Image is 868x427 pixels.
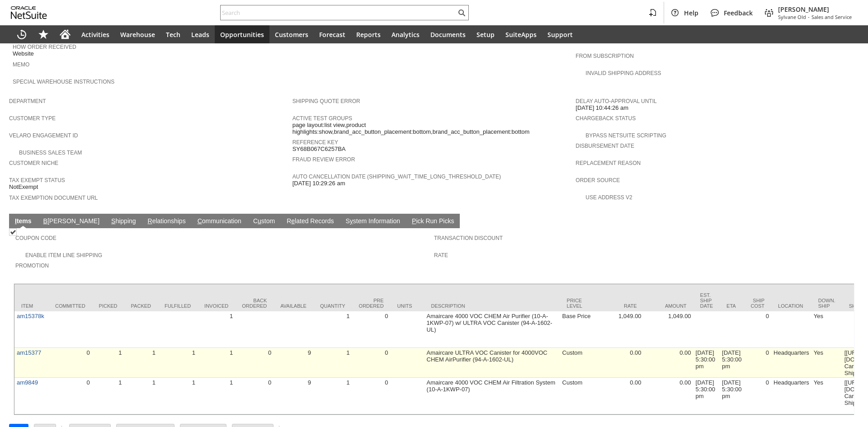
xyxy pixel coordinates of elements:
[54,25,76,43] a: Home
[198,348,235,378] td: 1
[269,25,314,43] a: Customers
[542,25,578,43] a: Support
[456,7,467,18] svg: Search
[585,70,661,76] a: Invalid Shipping Address
[425,348,560,378] td: Amaircare ULTRA VOC Canister for 4000VOC CHEM AirPurifier (94-A-1602-UL)
[13,79,114,85] a: Special Warehouse Instructions
[131,303,151,309] div: Packed
[9,195,98,201] a: Tax Exemption Document URL
[9,183,38,191] span: NotExempt
[693,378,720,414] td: [DATE] 5:30:00 pm
[160,25,186,43] a: Tech
[81,30,109,39] span: Activities
[567,298,587,309] div: Price Level
[158,378,198,414] td: 1
[292,174,501,180] a: Auto Cancellation Date (shipping_wait_time_long_threshold_date)
[412,217,416,225] span: P
[120,30,155,39] span: Warehouse
[425,25,471,43] a: Documents
[38,29,49,40] svg: Shortcuts
[76,25,115,43] a: Activities
[818,298,835,309] div: Down. Ship
[359,298,384,309] div: Pre Ordered
[111,217,115,225] span: S
[13,44,76,50] a: How Order Received
[320,303,345,309] div: Quantity
[843,216,854,226] a: Unrolled view on
[350,217,353,225] span: y
[500,25,542,43] a: SuiteApps
[48,378,92,414] td: 0
[505,30,537,39] span: SuiteApps
[9,132,78,139] a: Velaro Engagement ID
[17,379,38,386] a: am9849
[726,303,737,309] div: ETA
[186,25,215,43] a: Leads
[476,30,495,39] span: Setup
[198,378,235,414] td: 1
[720,378,744,414] td: [DATE] 5:30:00 pm
[808,14,810,20] span: -
[585,132,666,139] a: Bypass NetSuite Scripting
[124,348,158,378] td: 1
[560,311,594,348] td: Base Price
[356,30,381,39] span: Reports
[13,217,34,226] a: Items
[778,14,806,20] span: Sylvane Old
[292,139,338,145] a: Reference Key
[651,303,687,309] div: Amount
[15,263,49,269] a: Promotion
[292,145,346,153] span: SY68B067C6257BA
[576,160,641,166] a: Replacement reason
[92,348,124,378] td: 1
[314,25,351,43] a: Forecast
[48,348,92,378] td: 0
[9,228,17,236] img: Checked
[585,194,632,201] a: Use Address V2
[60,29,71,40] svg: Home
[15,217,17,225] span: I
[771,348,811,378] td: Headquarters
[644,348,693,378] td: 0.00
[280,303,307,309] div: Available
[560,348,594,378] td: Custom
[235,348,274,378] td: 0
[292,115,352,122] a: Active Test Groups
[292,122,571,136] span: page layout:list view,product highlights:show,brand_acc_button_placement:bottom,brand_acc_button_...
[778,303,805,309] div: Location
[9,177,65,183] a: Tax Exempt Status
[215,25,269,43] a: Opportunities
[811,348,842,378] td: Yes
[594,348,644,378] td: 0.00
[146,217,188,226] a: Relationships
[124,378,158,414] td: 1
[204,303,228,309] div: Invoiced
[274,378,313,414] td: 9
[15,235,57,241] a: Coupon Code
[313,378,352,414] td: 1
[292,98,360,104] a: Shipping Quote Error
[431,303,553,309] div: Description
[165,303,191,309] div: Fulfilled
[547,30,573,39] span: Support
[99,303,118,309] div: Picked
[41,217,102,226] a: B[PERSON_NAME]
[576,98,656,104] a: Delay Auto-Approval Until
[352,311,391,348] td: 0
[195,217,244,226] a: Communication
[576,115,636,122] a: Chargeback Status
[11,25,33,43] a: Recent Records
[251,217,277,226] a: Custom
[434,252,448,258] a: Rate
[684,9,698,17] span: Help
[576,143,634,149] a: Disbursement Date
[352,378,391,414] td: 0
[92,378,124,414] td: 1
[258,217,261,225] span: u
[750,298,764,309] div: Ship Cost
[16,29,27,40] svg: Recent Records
[386,25,425,43] a: Analytics
[291,217,295,225] span: e
[576,53,634,59] a: From Subscription
[148,217,152,225] span: R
